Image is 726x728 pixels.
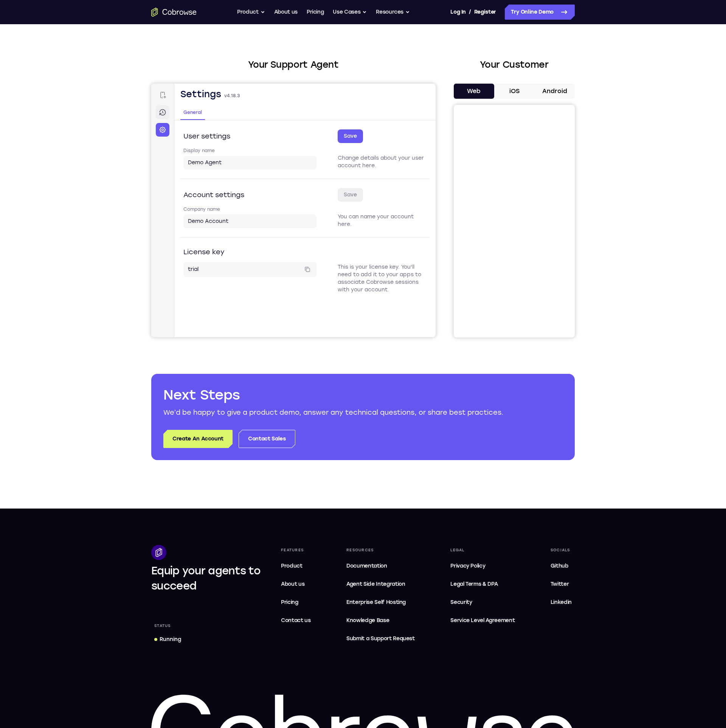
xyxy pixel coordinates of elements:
span: Submit a Support Request [346,634,415,643]
button: Web [454,84,494,99]
p: You can name your account here. [186,129,275,145]
a: Contact us [278,613,314,628]
a: Enterprise Self Hosting [343,595,418,610]
span: Product [281,563,302,569]
button: Copy to clipboard [152,181,161,190]
input: You do not have permission to access this content. Required: accounts:update [37,134,161,142]
label: Company name [32,123,69,129]
h2: Your Customer [454,58,575,72]
a: Twitter [548,577,575,592]
span: Security [450,599,472,605]
a: Submit a Support Request [343,631,418,646]
h2: Your Support Agent [151,58,436,72]
a: Running [151,633,184,646]
a: Github [548,558,575,574]
a: Log In [450,5,465,20]
span: Service Level Agreement [450,616,515,625]
span: Github [551,563,568,569]
span: Privacy Policy [450,563,485,569]
a: Documentation [343,558,418,574]
span: Enterprise Self Hosting [346,598,415,607]
div: Features [278,545,314,555]
a: Privacy Policy [447,558,518,574]
a: About us [278,577,314,592]
a: Try Online Demo [505,5,575,20]
h2: Next Steps [163,386,563,404]
a: Agent Side Integration [343,577,418,592]
div: Running [160,636,181,643]
span: / [469,8,471,17]
span: Twitter [551,581,569,587]
a: Legal Terms & DPA [447,577,518,592]
button: iOS [494,84,535,99]
span: Equip your agents to succeed [151,564,261,592]
span: Documentation [346,563,387,569]
button: Android [534,84,575,99]
a: Register [474,5,496,20]
button: Product [237,5,265,20]
button: Resources [376,5,410,20]
span: Agent Side Integration [346,580,415,589]
button: Save [186,104,212,118]
a: Linkedin [548,595,575,610]
span: Knowledge Base [346,617,389,624]
span: Linkedin [551,599,572,605]
a: Product [278,558,314,574]
a: Security [447,595,518,610]
span: Pricing [281,599,298,605]
iframe: Agent [151,84,436,337]
a: Pricing [278,595,314,610]
div: Socials [548,545,575,555]
button: Use Cases [333,5,367,20]
div: Legal [447,545,518,555]
a: Go to the home page [151,8,197,17]
div: Resources [343,545,418,555]
a: Service Level Agreement [447,613,518,628]
p: This is your license key. You'll need to add it to your apps to associate Cobrowse sessions with ... [186,180,275,210]
p: We’d be happy to give a product demo, answer any technical questions, or share best practices. [163,407,563,418]
a: Contact Sales [239,430,295,448]
a: Knowledge Base [343,613,418,628]
a: Pricing [307,5,324,20]
span: About us [281,581,304,587]
a: About us [274,5,298,20]
div: Status [151,621,174,631]
a: Create An Account [163,430,233,448]
h2: License key [32,163,73,174]
span: Legal Terms & DPA [450,581,498,587]
span: Contact us [281,617,311,624]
